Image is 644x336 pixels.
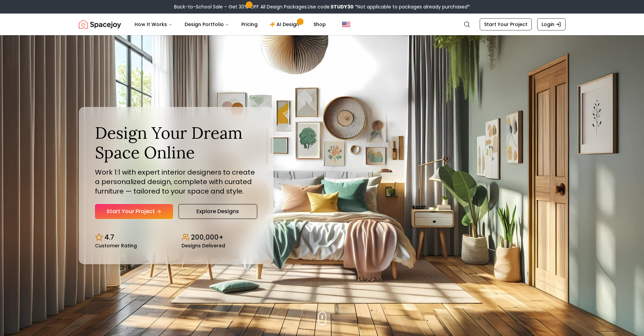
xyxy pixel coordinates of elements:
a: AI Design [264,18,307,31]
a: Login [537,18,566,30]
div: Back-to-School Sale – Get 30% OFF All Design Packages. [174,3,470,10]
b: STUDY30 [331,3,354,10]
span: Use code: [308,3,354,10]
p: 200,000+ [191,232,223,242]
p: Work 1:1 with expert interior designers to create a personalized design, complete with curated fu... [95,167,257,196]
nav: Main [129,18,331,31]
a: Spacejoy [79,18,121,31]
a: Start Your Project [95,204,173,219]
nav: Global [79,14,566,35]
a: Start Your Project [480,18,532,30]
div: Design stats [95,227,257,248]
small: Customer Rating [95,243,137,248]
span: *Not applicable to packages already purchased* [354,3,470,10]
small: Designs Delivered [182,243,225,248]
a: Pricing [236,18,263,31]
button: Design Portfolio [179,18,235,31]
img: Spacejoy Logo [79,18,121,31]
a: Shop [308,18,331,31]
img: United States [342,20,350,28]
button: How It Works [129,18,178,31]
p: 4.7 [104,232,114,242]
a: Explore Designs [178,204,257,219]
h1: Design Your Dream Space Online [95,123,257,162]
